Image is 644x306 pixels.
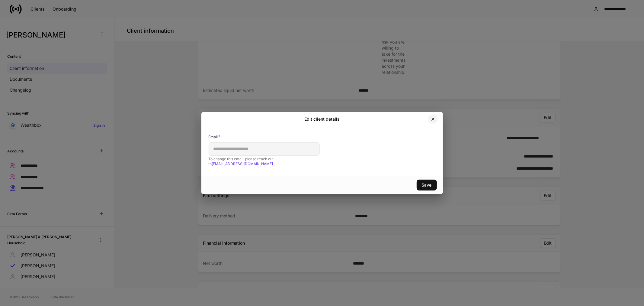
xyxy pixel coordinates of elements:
[212,161,273,166] a: [EMAIL_ADDRESS][DOMAIN_NAME]
[422,183,432,187] div: Save
[209,134,221,140] h6: Email
[304,116,340,122] h2: Edit client details
[209,157,320,166] p: To change this email, please reach out to
[417,180,437,190] button: Save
